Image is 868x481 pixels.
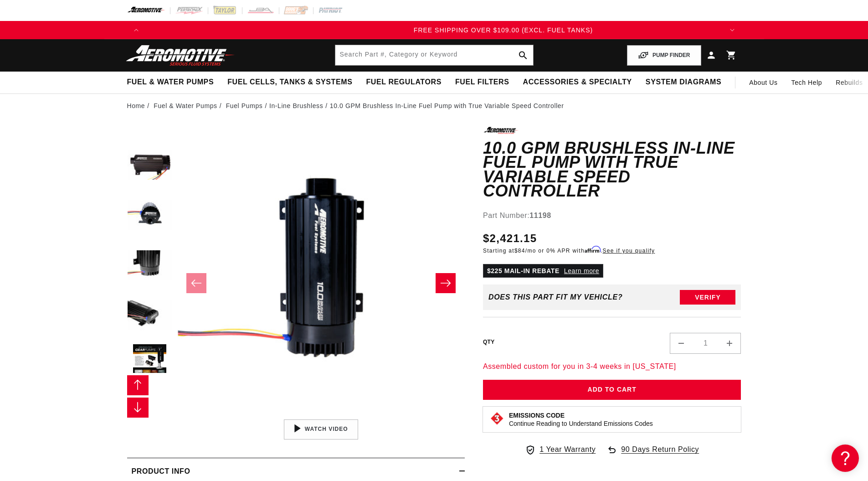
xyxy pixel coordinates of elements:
[483,141,741,198] h1: 10.0 GPM Brushless In-Line Fuel Pump with True Variable Speed Controller
[509,412,565,419] strong: Emissions Code
[366,78,441,87] span: Fuel Regulators
[516,72,639,93] summary: Accessories & Specialty
[483,338,495,346] label: QTY
[585,246,601,253] span: Affirm
[621,444,699,465] span: 90 Days Return Policy
[785,72,829,93] summary: Tech Help
[132,465,190,477] h2: Product Info
[509,411,653,428] button: Emissions CodeContinue Reading to Understand Emissions Codes
[680,290,735,305] button: Verify
[483,264,603,278] p: $225 MAIL-IN REBATE
[127,78,214,87] span: Fuel & Water Pumps
[646,78,721,87] span: System Diagrams
[127,101,145,111] a: Home
[742,72,784,93] a: About Us
[127,243,173,289] button: Load image 6 in gallery view
[564,267,599,274] a: Learn more
[127,127,465,439] media-gallery: Gallery Viewer
[483,210,741,222] div: Part Number:
[127,375,149,395] button: Slide left
[221,72,359,93] summary: Fuel Cells, Tanks & Systems
[127,294,173,339] button: Load image 7 in gallery view
[127,398,149,418] button: Slide right
[488,293,623,301] div: Does This part fit My vehicle?
[123,45,237,66] img: Aeromotive
[414,26,593,34] span: FREE SHIPPING OVER $109.00 (EXCL. FUEL TANKS)
[330,101,564,111] li: 10.0 GPM Brushless In-Line Fuel Pump with True Variable Speed Controller
[836,78,863,88] span: Rebuilds
[269,101,330,111] li: In-Line Brushless
[525,444,596,455] a: 1 Year Warranty
[490,411,504,426] img: Emissions code
[186,273,206,293] button: Slide left
[513,45,533,65] button: search button
[539,444,596,455] span: 1 Year Warranty
[455,78,509,87] span: Fuel Filters
[606,444,699,465] a: 90 Days Return Policy
[127,344,173,389] button: Load image 8 in gallery view
[448,72,516,93] summary: Fuel Filters
[226,101,263,111] a: Fuel Pumps
[723,21,741,39] button: Translation missing: en.sections.announcements.next_announcement
[335,45,533,65] input: Search by Part Number, Category or Keyword
[215,25,792,35] div: 4 of 4
[639,72,728,93] summary: System Diagrams
[154,101,217,111] a: Fuel & Water Pumps
[127,21,145,39] button: Translation missing: en.sections.announcements.previous_announcement
[215,25,792,35] div: Announcement
[514,248,525,254] span: $84
[483,230,537,247] span: $2,421.15
[127,101,741,111] nav: breadcrumbs
[509,419,653,428] p: Continue Reading to Understand Emissions Codes
[627,45,701,66] button: PUMP FINDER
[483,361,741,372] p: Assembled custom for you in 3-4 weeks in [US_STATE]
[104,21,764,39] slideshow-component: Translation missing: en.sections.announcements.announcement_bar
[483,380,741,400] button: Add to Cart
[127,193,173,239] button: Load image 5 in gallery view
[227,78,352,87] span: Fuel Cells, Tanks & Systems
[791,78,822,88] span: Tech Help
[436,273,456,293] button: Slide right
[603,248,655,254] a: See if you qualify - Learn more about Affirm Financing (opens in modal)
[749,79,777,86] span: About Us
[483,247,655,255] p: Starting at /mo or 0% APR with .
[120,72,221,93] summary: Fuel & Water Pumps
[529,212,551,219] strong: 11198
[127,143,173,189] button: Load image 4 in gallery view
[523,78,632,87] span: Accessories & Specialty
[359,72,448,93] summary: Fuel Regulators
